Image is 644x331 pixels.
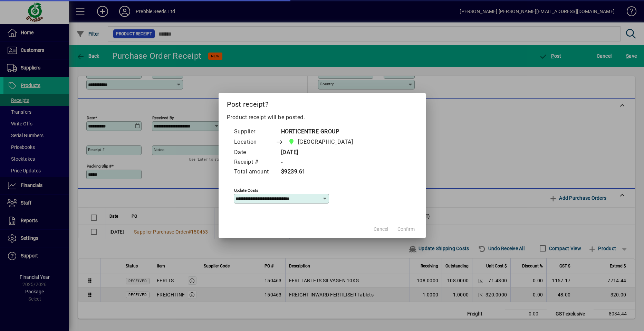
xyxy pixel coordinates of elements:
td: Date [234,148,276,158]
td: $9239.61 [276,167,366,177]
td: Total amount [234,167,276,177]
mat-label: Update costs [234,188,258,193]
span: [GEOGRAPHIC_DATA] [298,138,353,146]
td: Location [234,137,276,148]
td: Supplier [234,127,276,137]
td: [DATE] [276,148,366,158]
span: CHRISTCHURCH [287,137,356,147]
p: Product receipt will be posted. [227,113,417,122]
td: - [276,158,366,167]
td: Receipt # [234,158,276,167]
td: HORTICENTRE GROUP [276,127,366,137]
h2: Post receipt? [219,93,426,113]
